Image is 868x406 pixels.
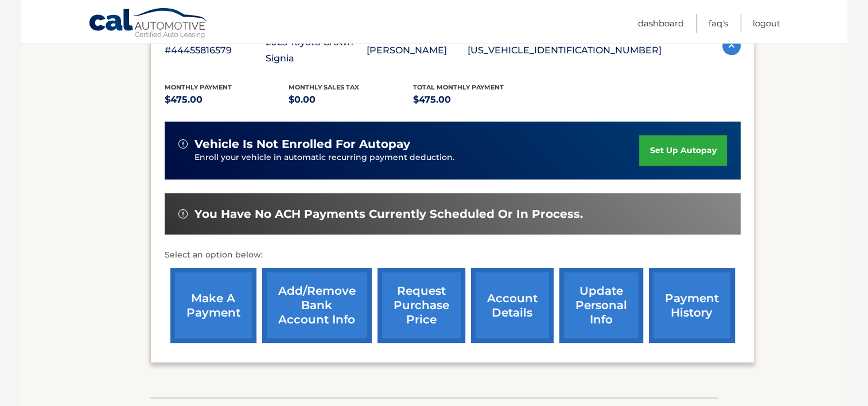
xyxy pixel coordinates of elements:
p: #44455816579 [165,42,266,58]
a: Dashboard [638,14,684,33]
a: FAQ's [709,14,728,33]
a: set up autopay [639,135,726,166]
p: $475.00 [165,92,289,108]
p: Select an option below: [165,248,741,262]
p: $475.00 [413,92,538,108]
a: Add/Remove bank account info [262,268,372,343]
span: Total Monthly Payment [413,83,504,91]
p: 2025 Toyota Crown Signia [266,34,367,67]
a: Cal Automotive [88,7,209,41]
a: payment history [649,268,735,343]
p: [US_VEHICLE_IDENTIFICATION_NUMBER] [468,42,661,58]
span: Monthly Payment [165,83,232,91]
img: alert-white.svg [178,209,188,218]
span: You have no ACH payments currently scheduled or in process. [194,207,583,221]
span: Monthly sales Tax [289,83,359,91]
a: account details [471,268,554,343]
img: accordion-active.svg [722,37,741,55]
p: $0.00 [289,92,413,108]
img: alert-white.svg [178,139,188,149]
a: make a payment [170,268,256,343]
a: Logout [753,14,780,33]
p: [PERSON_NAME] [367,42,468,58]
a: request purchase price [377,268,465,343]
span: vehicle is not enrolled for autopay [194,137,410,151]
a: update personal info [559,268,643,343]
p: Enroll your vehicle in automatic recurring payment deduction. [194,151,640,164]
